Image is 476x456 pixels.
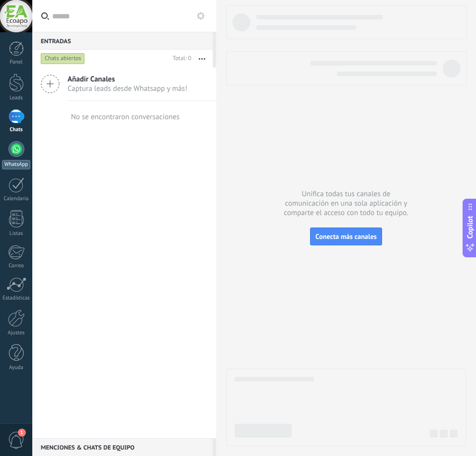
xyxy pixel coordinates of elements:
div: Total: 0 [169,54,191,64]
span: Conecta más canales [316,232,377,241]
div: Listas [2,230,31,237]
span: 1 [18,429,26,437]
div: Entradas [32,32,213,50]
button: Más [191,50,213,68]
div: Ajustes [2,330,31,336]
span: Captura leads desde Whatsapp y más! [68,84,187,93]
div: Leads [2,95,31,101]
button: Conecta más canales [310,228,382,245]
span: Copilot [465,216,475,239]
div: Menciones & Chats de equipo [32,438,213,456]
div: Chats [2,127,31,133]
div: Correo [2,263,31,269]
span: Añadir Canales [68,75,187,84]
div: WhatsApp [2,160,30,169]
div: Chats abiertos [41,53,85,65]
div: Ayuda [2,365,31,371]
div: Calendario [2,196,31,202]
div: Panel [2,59,31,66]
div: No se encontraron conversaciones [71,112,180,122]
div: Estadísticas [2,295,31,302]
